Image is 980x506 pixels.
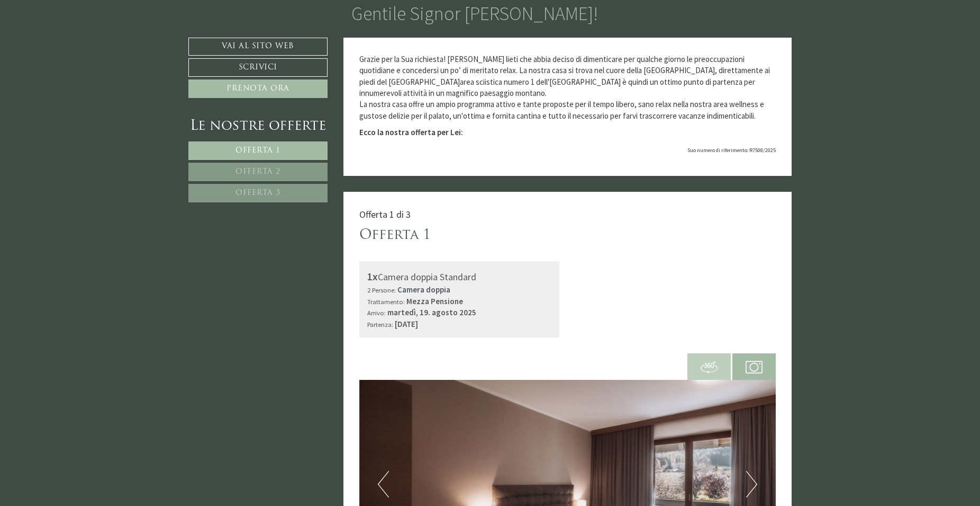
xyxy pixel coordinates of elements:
small: 12:55 [16,49,140,56]
span: Suo numero di riferimento: R7508/2025 [687,147,776,154]
a: Prenota ora [188,79,328,98]
b: 1x [367,270,378,283]
div: Le nostre offerte [188,117,328,136]
small: Arrivo: [367,308,386,317]
a: Vai al sito web [188,38,328,56]
div: domenica [184,8,233,25]
button: Invia [359,279,418,298]
b: martedì, 19. agosto 2025 [387,307,476,317]
div: Montis – Active Nature Spa [16,30,140,38]
img: camera.svg [746,359,763,376]
button: Previous [378,471,389,498]
strong: Ecco la nostra offerta per Lei: [359,127,463,137]
span: Offerta 1 di 3 [359,208,411,220]
div: Offerta 1 [359,226,431,245]
span: Offerta 3 [235,189,280,197]
b: [DATE] [395,319,418,329]
h1: Gentile Signor [PERSON_NAME]! [351,3,598,24]
small: Partenza: [367,320,393,329]
small: Trattamento: [367,297,405,306]
a: Scrivici [188,58,328,77]
p: Grazie per la Sua richiesta! [PERSON_NAME] lieti che abbia deciso di dimenticare per qualche gior... [359,54,776,122]
span: Offerta 2 [235,168,280,176]
span: Offerta 1 [235,147,280,155]
div: Buon giorno, come possiamo aiutarla? [8,28,146,58]
button: Next [746,471,757,498]
div: Camera doppia Standard [367,269,552,285]
b: Mezza Pensione [406,296,463,306]
small: 2 Persone: [367,286,396,294]
b: Camera doppia [397,285,450,295]
img: 360-grad.svg [701,359,718,376]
